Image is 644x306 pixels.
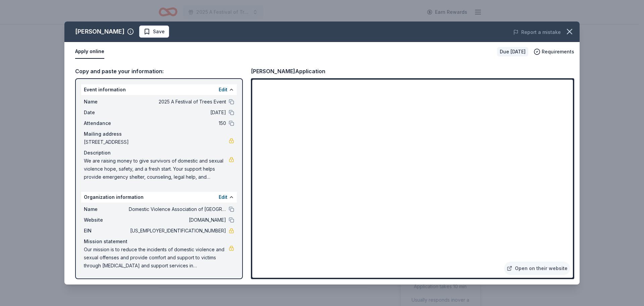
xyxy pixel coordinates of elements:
div: Event information [81,84,237,95]
span: 150 [129,119,226,127]
span: [US_EMPLOYER_IDENTIFICATION_NUMBER] [129,227,226,235]
div: Copy and paste your information: [75,67,243,76]
button: Report a mistake [513,28,561,36]
span: Attendance [84,119,129,127]
div: Due [DATE] [497,47,528,56]
button: Edit [219,86,227,94]
span: [DOMAIN_NAME] [129,216,226,224]
div: [PERSON_NAME] [75,26,124,37]
div: Description [84,149,234,157]
span: Website [84,216,129,224]
span: Name [84,98,129,106]
span: [STREET_ADDRESS] [84,138,229,146]
a: Open on their website [504,262,570,275]
span: EIN [84,227,129,235]
span: [DATE] [129,108,226,117]
button: Requirements [534,48,574,56]
span: 2025 A Festival of Trees Event [129,98,226,106]
div: [PERSON_NAME] Application [251,67,325,76]
button: Apply online [75,45,104,59]
span: Date [84,108,129,117]
span: Save [153,28,165,36]
button: Edit [219,193,227,201]
span: Name [84,205,129,213]
span: Domestic Violence Association of [GEOGRAPHIC_DATA][US_STATE] [129,205,226,213]
span: Our mission is to reduce the incidents of domestic violence and sexual offenses and provide comfo... [84,246,229,270]
div: Mailing address [84,130,234,138]
div: Mission statement [84,237,234,246]
span: We are raising money to give survivors of domestic and sexual violence hope, safety, and a fresh ... [84,157,229,181]
div: Organization information [81,192,237,203]
button: Save [139,26,169,38]
span: Requirements [542,48,574,56]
